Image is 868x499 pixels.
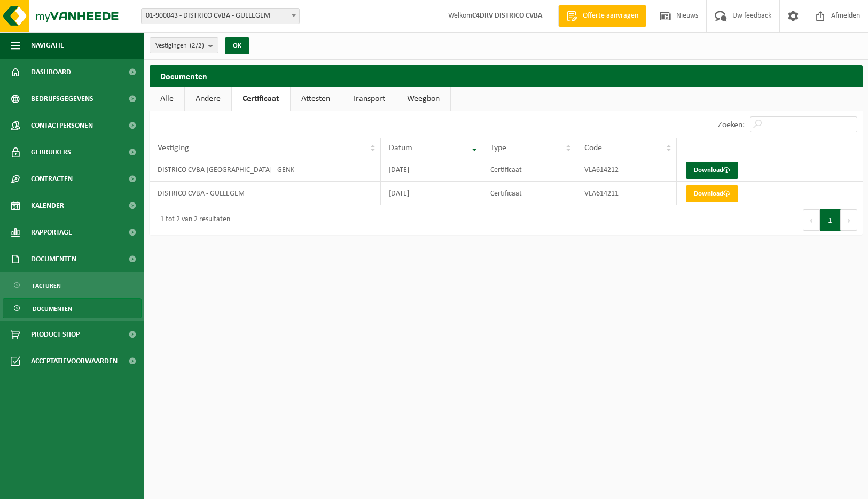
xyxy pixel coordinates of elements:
span: Documenten [31,246,76,272]
count: (2/2) [190,42,204,49]
td: Certificaat [482,158,576,182]
span: Type [490,144,506,152]
a: Certificaat [232,87,290,111]
td: [DATE] [381,182,482,205]
button: OK [225,37,249,54]
span: Code [584,144,602,152]
td: DISTRICO CVBA-[GEOGRAPHIC_DATA] - GENK [150,158,381,182]
span: Vestigingen [155,38,204,54]
span: Acceptatievoorwaarden [31,348,118,375]
h2: Documenten [150,65,863,86]
td: DISTRICO CVBA - GULLEGEM [150,182,381,205]
span: Bedrijfsgegevens [31,85,93,112]
span: 01-900043 - DISTRICO CVBA - GULLEGEM [141,8,300,24]
a: Offerte aanvragen [558,5,646,27]
span: Contracten [31,166,73,192]
a: Andere [185,87,231,111]
button: Next [841,209,857,231]
label: Zoeken: [718,121,745,129]
button: 1 [820,209,841,231]
td: Certificaat [482,182,576,205]
span: Dashboard [31,59,71,85]
a: Weegbon [396,87,450,111]
span: Vestiging [158,144,189,152]
a: Documenten [3,298,142,318]
span: Offerte aanvragen [580,11,641,21]
td: VLA614212 [576,158,677,182]
td: VLA614211 [576,182,677,205]
span: Kalender [31,192,64,219]
span: Documenten [33,299,72,319]
a: Download [686,162,738,179]
span: Facturen [33,276,61,296]
span: Gebruikers [31,139,71,166]
span: Product Shop [31,321,80,348]
a: Facturen [3,275,142,295]
div: 1 tot 2 van 2 resultaten [155,210,230,230]
a: Alle [150,87,184,111]
a: Attesten [291,87,341,111]
button: Vestigingen(2/2) [150,37,218,53]
strong: C4DRV DISTRICO CVBA [472,12,542,20]
span: Rapportage [31,219,72,246]
span: Contactpersonen [31,112,93,139]
a: Transport [341,87,396,111]
a: Download [686,185,738,202]
span: Navigatie [31,32,64,59]
td: [DATE] [381,158,482,182]
span: 01-900043 - DISTRICO CVBA - GULLEGEM [142,9,299,24]
button: Previous [803,209,820,231]
span: Datum [389,144,412,152]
